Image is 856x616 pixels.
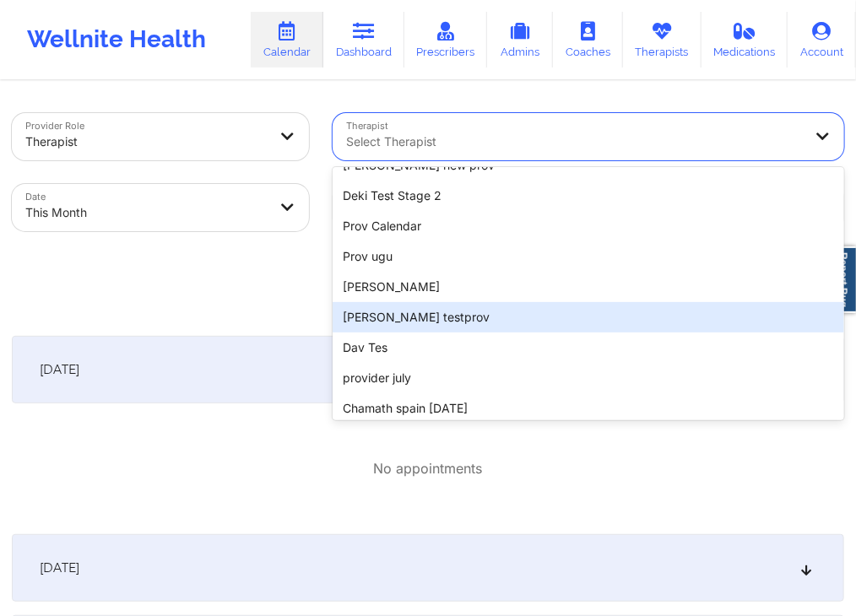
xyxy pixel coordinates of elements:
a: Coaches [553,12,623,68]
a: Calendar [251,12,323,68]
div: [PERSON_NAME] [333,272,844,302]
div: Therapist [25,123,268,160]
a: Therapists [623,12,702,68]
div: provider july [333,363,844,393]
div: Chamath spain [DATE] [333,393,844,424]
div: Prov Calendar [333,211,844,241]
div: Prov ugu [333,241,844,272]
a: Medications [702,12,788,68]
a: Prescribers [404,12,488,68]
a: Account [788,12,856,68]
a: Admins [487,12,553,68]
span: [DATE] [40,361,79,378]
a: Dashboard [323,12,404,68]
span: [DATE] [40,559,79,576]
div: This Month [25,194,268,231]
div: Dav Tes [333,332,844,363]
div: Deki Test Stage 2 [333,181,844,211]
p: No appointments [374,459,483,478]
div: [PERSON_NAME] testprov [333,302,844,332]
